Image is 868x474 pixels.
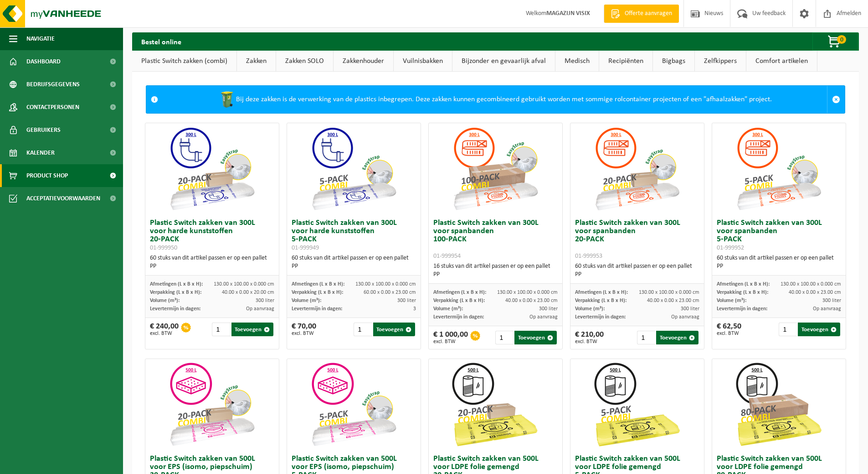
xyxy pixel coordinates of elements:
[26,96,79,119] span: Contactpersonen
[373,323,416,336] button: Toevoegen
[26,187,100,210] span: Acceptatievoorwaarden
[222,290,274,295] span: 40.00 x 0.00 x 20.00 cm
[150,306,200,312] span: Levertermijn in dagen:
[746,51,817,72] a: Comfort artikelen
[26,164,68,187] span: Product Shop
[433,331,468,344] div: € 1 000,00
[308,123,399,214] img: 01-999949
[822,298,841,303] span: 300 liter
[308,359,399,450] img: 01-999955
[575,253,602,260] span: 01-999953
[575,314,626,320] span: Levertermijn in dagen:
[413,306,416,312] span: 3
[292,254,416,271] div: 60 stuks van dit artikel passen er op een pallet
[166,123,257,214] img: 01-999950
[505,298,558,303] span: 40.00 x 0.00 x 23.00 cm
[717,262,841,271] div: PP
[733,123,824,214] img: 01-999952
[546,10,590,17] strong: MAGAZIJN VISIX
[150,219,274,252] h3: Plastic Switch zakken van 300L voor harde kunststoffen 20-PACK
[733,359,824,450] img: 01-999968
[394,51,452,72] a: Vuilnisbakken
[433,298,485,303] span: Verpakking (L x B x H):
[717,290,768,295] span: Verpakking (L x B x H):
[575,219,699,260] h3: Plastic Switch zakken van 300L voor spanbanden 20-PACK
[717,245,744,251] span: 01-999952
[214,281,274,287] span: 130.00 x 100.00 x 0.000 cm
[639,290,699,295] span: 130.00 x 100.00 x 0.000 cm
[150,245,177,251] span: 01-999950
[433,253,461,260] span: 01-999954
[433,290,486,295] span: Afmetingen (L x B x H):
[231,323,274,336] button: Toevoegen
[354,323,372,336] input: 1
[717,323,741,336] div: € 62,50
[334,51,393,72] a: Zakkenhouder
[575,339,604,344] span: excl. BTW
[671,314,699,320] span: Op aanvraag
[789,290,841,295] span: 40.00 x 0.00 x 23.00 cm
[591,359,683,450] img: 01-999963
[150,262,274,271] div: PP
[292,262,416,271] div: PP
[292,331,316,336] span: excl. BTW
[591,123,683,214] img: 01-999953
[150,298,180,303] span: Volume (m³):
[575,290,628,295] span: Afmetingen (L x B x H):
[256,298,274,303] span: 300 liter
[575,331,604,344] div: € 210,00
[647,298,699,303] span: 40.00 x 0.00 x 23.00 cm
[575,262,699,279] div: 60 stuks van dit artikel passen er op een pallet
[150,331,179,336] span: excl. BTW
[364,290,416,295] span: 60.00 x 0.00 x 23.00 cm
[695,51,746,72] a: Zelfkippers
[539,306,558,312] span: 300 liter
[150,254,274,271] div: 60 stuks van dit artikel passen er op een pallet
[717,298,746,303] span: Volume (m³):
[837,35,846,44] span: 0
[166,359,257,450] img: 01-999956
[292,219,416,252] h3: Plastic Switch zakken van 300L voor harde kunststoffen 5-PACK
[717,219,841,252] h3: Plastic Switch zakken van 300L voor spanbanden 5-PACK
[452,51,555,72] a: Bijzonder en gevaarlijk afval
[656,331,699,344] button: Toevoegen
[26,119,61,141] span: Gebruikers
[150,290,201,295] span: Verpakking (L x B x H):
[717,306,767,312] span: Levertermijn in dagen:
[781,281,841,287] span: 130.00 x 100.00 x 0.000 cm
[622,9,674,18] span: Offerte aanvragen
[555,51,599,72] a: Medisch
[292,298,321,303] span: Volume (m³):
[813,306,841,312] span: Op aanvraag
[433,314,484,320] span: Levertermijn in dagen:
[514,331,557,344] button: Toevoegen
[812,32,858,51] button: 0
[433,262,558,279] div: 16 stuks van dit artikel passen er op een pallet
[450,359,541,450] img: 01-999964
[433,219,558,260] h3: Plastic Switch zakken van 300L voor spanbanden 100-PACK
[218,90,236,109] img: WB-0240-HPE-GN-50.png
[604,5,679,23] a: Offerte aanvragen
[212,323,230,336] input: 1
[355,281,416,287] span: 130.00 x 100.00 x 0.000 cm
[26,27,55,50] span: Navigatie
[292,281,344,287] span: Afmetingen (L x B x H):
[779,323,797,336] input: 1
[150,323,179,336] div: € 240,00
[397,298,416,303] span: 300 liter
[26,50,61,73] span: Dashboard
[681,306,699,312] span: 300 liter
[26,73,80,96] span: Bedrijfsgegevens
[575,306,605,312] span: Volume (m³):
[292,306,342,312] span: Levertermijn in dagen:
[575,271,699,279] div: PP
[599,51,652,72] a: Recipiënten
[292,323,316,336] div: € 70,00
[433,339,468,344] span: excl. BTW
[717,281,770,287] span: Afmetingen (L x B x H):
[495,331,514,344] input: 1
[26,141,55,164] span: Kalender
[653,51,694,72] a: Bigbags
[717,254,841,271] div: 60 stuks van dit artikel passen er op een pallet
[637,331,655,344] input: 1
